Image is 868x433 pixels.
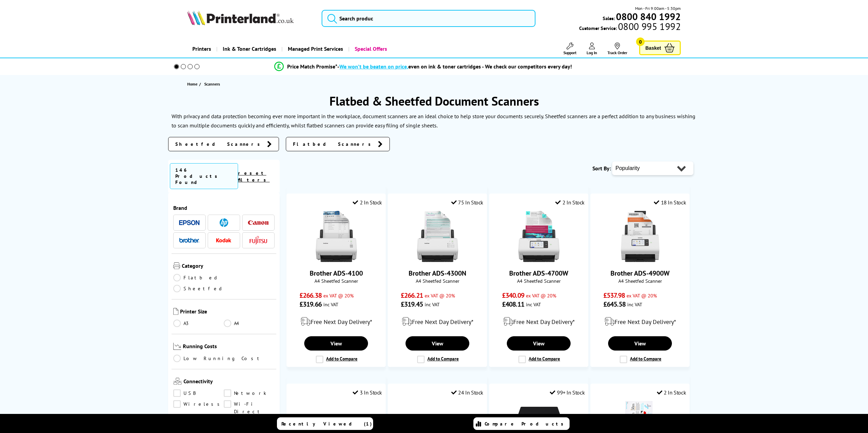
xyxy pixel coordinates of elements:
[608,336,672,351] a: View
[526,292,556,299] span: ex VAT @ 20%
[249,236,267,245] img: Fujitsu
[183,378,275,386] span: Connectivity
[526,301,541,308] span: inc VAT
[311,211,362,262] img: Brother ADS-4100
[493,278,585,284] span: A4 Sheetfed Scanner
[348,40,392,58] a: Special Offers
[216,40,281,58] a: Ink & Toner Cartridges
[451,199,483,206] div: 75 In Stock
[173,285,224,292] a: Sheetfed
[409,269,466,278] a: Brother ADS-4300N
[627,292,657,299] span: ex VAT @ 20%
[587,50,597,55] span: Log In
[509,269,568,278] a: Brother ADS-4700W
[513,257,564,263] a: Brother ADS-4700W
[353,389,382,396] div: 3 In Stock
[290,312,382,331] div: modal_delivery
[214,236,234,245] a: Kodak
[425,292,455,299] span: ex VAT @ 20%
[179,218,200,227] a: Epson
[183,343,275,351] span: Running Costs
[563,43,576,55] a: Support
[187,40,216,58] a: Printers
[617,23,681,30] span: 0800 995 1992
[316,356,357,363] label: Add to Compare
[187,10,294,25] img: Printerland Logo
[412,211,463,262] img: Brother ADS-4300N
[248,220,268,225] img: Canon
[603,15,615,21] span: Sales:
[304,336,368,351] a: View
[657,389,686,396] div: 2 In Stock
[603,300,626,309] span: £645.58
[224,400,275,408] a: Wi-Fi Direct
[173,400,224,408] a: Wireless
[173,320,224,327] a: A3
[323,301,338,308] span: inc VAT
[214,218,234,227] a: HP
[182,262,275,270] span: Category
[248,236,268,245] a: Fujitsu
[168,93,700,109] h1: Flatbed & Sheetfed Document Scanners
[594,278,686,284] span: A4 Sheetfed Scanner
[179,220,200,225] img: Epson
[168,137,279,151] a: Sheetfed Scanners
[417,356,459,363] label: Add to Compare
[645,43,661,52] span: Basket
[627,301,642,308] span: inc VAT
[615,257,666,263] a: Brother ADS-4900W
[592,165,611,172] span: Sort By:
[473,417,570,430] a: Compare Products
[277,417,373,430] a: Recently Viewed (1)
[322,10,536,27] input: Search produc
[425,301,440,308] span: inc VAT
[299,291,322,300] span: £266.38
[563,50,576,55] span: Support
[311,257,362,263] a: Brother ADS-4100
[594,312,686,331] div: modal_delivery
[290,278,382,284] span: A4 Sheetfed Scanner
[173,378,182,385] img: Connectivity
[323,292,354,299] span: ex VAT @ 20%
[392,278,483,284] span: A4 Sheetfed Scanner
[165,61,682,73] li: modal_Promise
[223,40,276,58] span: Ink & Toner Cartridges
[654,199,686,206] div: 18 In Stock
[173,274,224,281] a: Flatbed
[610,269,670,278] a: Brother ADS-4900W
[620,356,661,363] label: Add to Compare
[451,389,483,396] div: 24 In Stock
[173,308,178,315] img: Printer Size
[172,113,695,129] p: With privacy and data protection becoming ever more important in the workplace, document scanners...
[224,389,275,397] a: Network
[615,13,681,20] a: 0800 840 1992
[639,41,681,55] a: Basket 0
[579,23,681,31] span: Customer Service:
[224,320,275,327] a: A4
[173,343,181,350] img: Running Costs
[180,308,275,316] span: Printer Size
[518,356,560,363] label: Add to Compare
[281,421,372,427] span: Recently Viewed (1)
[293,141,374,148] span: Flatbed Scanners
[299,300,322,309] span: £319.66
[173,389,224,397] a: USB
[555,199,585,206] div: 2 In Stock
[204,81,220,87] span: Scanners
[513,211,564,262] img: Brother ADS-4700W
[550,389,585,396] div: 99+ In Stock
[603,291,625,300] span: £537.98
[173,355,275,362] a: Low Running Cost
[238,170,270,183] a: reset filters
[485,421,567,427] span: Compare Products
[175,141,264,148] span: Sheetfed Scanners
[616,10,681,23] b: 0800 840 1992
[310,269,363,278] a: Brother ADS-4100
[248,218,268,227] a: Canon
[502,291,524,300] span: £340.09
[187,80,199,88] a: Home
[173,204,275,211] span: Brand
[607,43,627,55] a: Track Order
[187,10,313,27] a: Printerland Logo
[337,63,572,70] div: - even on ink & toner cartridges - We check our competitors every day!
